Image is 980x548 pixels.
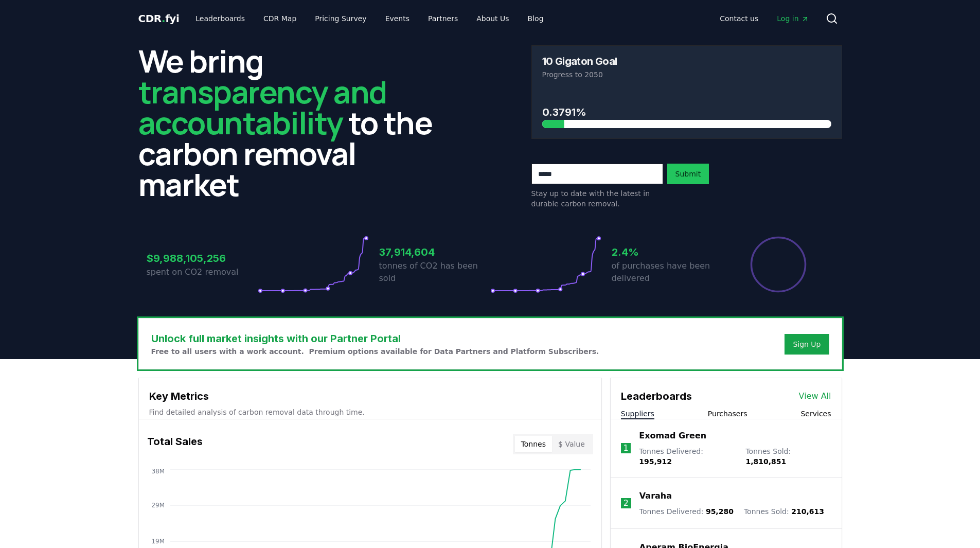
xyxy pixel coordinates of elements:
[377,9,418,28] a: Events
[151,538,165,545] tspan: 19M
[379,244,490,260] h3: 37,914,604
[552,436,591,452] button: $ Value
[542,104,831,120] h3: 0.3791%
[515,436,552,452] button: Tonnes
[151,331,599,346] h3: Unlock full market insights with our Partner Portal
[307,9,375,28] a: Pricing Survey
[745,446,831,467] p: Tonnes Sold :
[791,507,824,516] span: 210,613
[612,260,723,285] p: of purchases have been delivered
[612,244,723,260] h3: 2.4%
[138,70,387,144] span: transparency and accountability
[750,236,807,293] div: Percentage of sales delivered
[187,9,253,28] a: Leaderboards
[147,266,258,278] p: spent on CO2 removal
[799,390,831,402] a: View All
[149,407,591,417] p: Find detailed analysis of carbon removal data through time.
[639,490,672,502] a: Varaha
[639,430,706,442] a: Exomad Green
[621,388,692,404] h3: Leaderboards
[147,434,203,454] h3: Total Sales
[542,56,617,66] h3: 10 Gigaton Goal
[785,334,829,355] button: Sign Up
[149,388,591,404] h3: Key Metrics
[639,506,734,517] p: Tonnes Delivered :
[468,9,517,28] a: About Us
[745,457,786,466] span: 1,810,851
[138,11,180,26] a: CDR.fyi
[621,409,654,419] button: Suppliers
[162,12,165,25] span: .
[623,442,628,454] p: 1
[255,9,305,28] a: CDR Map
[639,457,672,466] span: 195,912
[420,9,466,28] a: Partners
[639,446,735,467] p: Tonnes Delivered :
[520,9,552,28] a: Blog
[769,9,817,28] a: Log in
[187,9,551,28] nav: Main
[151,346,599,357] p: Free to all users with a work account. Premium options available for Data Partners and Platform S...
[531,188,663,209] p: Stay up to date with the latest in durable carbon removal.
[147,251,258,266] h3: $9,988,105,256
[793,339,821,349] a: Sign Up
[623,497,629,509] p: 2
[708,409,747,419] button: Purchasers
[667,164,709,184] button: Submit
[711,9,817,28] nav: Main
[138,12,180,25] span: CDR fyi
[744,506,824,517] p: Tonnes Sold :
[800,409,831,419] button: Services
[542,69,831,80] p: Progress to 2050
[379,260,490,285] p: tonnes of CO2 has been sold
[777,13,809,24] span: Log in
[138,45,449,200] h2: We bring to the carbon removal market
[151,468,165,475] tspan: 38M
[711,9,767,28] a: Contact us
[151,502,165,509] tspan: 29M
[706,507,734,516] span: 95,280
